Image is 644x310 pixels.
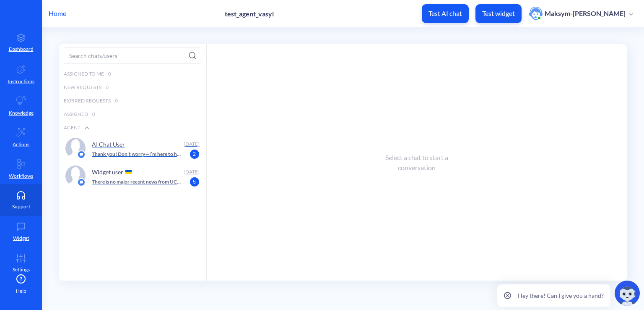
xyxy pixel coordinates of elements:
[190,150,199,159] span: 2
[615,281,640,306] img: copilot-icon.svg
[108,70,111,78] span: 0
[92,150,182,158] p: Thank you! Don’t worry—I’m here to help and working correctly. If you have any questions or need ...
[12,203,30,210] p: Support
[529,7,543,20] img: user photo
[106,84,109,91] span: 0
[9,45,34,53] p: Dashboard
[125,170,132,174] img: UA
[59,67,206,81] div: Assigned to me
[92,110,95,118] span: 0
[8,78,34,85] p: Instructions
[59,81,206,94] div: New Requests
[92,141,125,148] p: AI Chat User
[59,121,206,134] div: Agent
[49,8,66,18] p: Home
[16,287,26,295] span: Help
[77,150,86,159] img: platform icon
[482,9,515,18] p: Test widget
[475,4,522,23] button: Test widget
[13,266,30,273] p: Settings
[59,162,206,190] a: platform iconWidget user [DATE]There is no major recent news from UCU at this moment. The last no...
[374,152,460,173] div: Select a chat to start a conversation
[13,141,29,148] p: Actions
[115,97,118,105] span: 0
[190,177,199,187] span: 5
[9,172,33,180] p: Workflows
[422,4,469,23] button: Test AI chat
[183,140,200,148] div: [DATE]
[59,108,206,121] div: Assigned
[59,134,206,162] a: platform iconAI Chat User [DATE]Thank you! Don’t worry—I’m here to help and working correctly. If...
[13,234,29,242] p: Widget
[92,168,123,176] p: Widget user
[525,6,637,21] button: user photoMaksym-[PERSON_NAME]
[64,47,201,64] input: Search chats/users
[9,109,34,117] p: Knowledge
[77,178,86,187] img: platform icon
[59,94,206,108] div: Expired Requests
[428,9,462,18] p: Test AI chat
[92,178,182,186] p: There is no major recent news from UCU at this moment. The last notable events include the “Good ...
[183,168,200,176] div: [DATE]
[545,9,626,18] p: Maksym-[PERSON_NAME]
[225,10,274,18] p: test_agent_vasyl
[518,291,604,300] p: Hey there! Can I give you a hand?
